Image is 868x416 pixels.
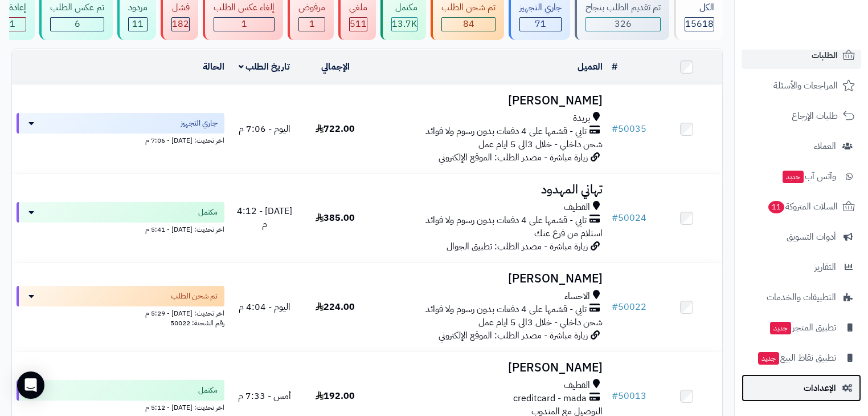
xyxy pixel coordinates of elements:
[316,211,355,225] span: 385.00
[129,18,147,31] div: 11
[238,389,291,403] span: أمس - 7:33 م
[181,118,218,129] span: جاري التجهيز
[615,17,632,31] span: 326
[685,1,714,14] div: الكل
[814,259,836,275] span: التقارير
[425,125,587,138] span: تابي - قسّمها على 4 دفعات بدون رسوم ولا فوائد
[742,163,861,190] a: وآتس آبجديد
[375,272,603,285] h3: [PERSON_NAME]
[350,18,367,31] div: 511
[781,168,836,184] span: وآتس آب
[612,211,618,225] span: #
[578,60,603,74] a: العميل
[375,94,603,107] h3: [PERSON_NAME]
[17,223,224,235] div: اخر تحديث: [DATE] - 5:41 م
[239,122,290,136] span: اليوم - 7:06 م
[612,60,617,74] a: #
[770,322,791,334] span: جديد
[75,17,80,31] span: 6
[478,138,603,151] span: شحن داخلي - خلال 3الى 5 ايام عمل
[564,379,590,392] span: القطيف
[392,17,417,31] span: 13.7K
[441,1,496,14] div: تم شحن الطلب
[773,78,838,94] span: المراجعات والأسئلة
[425,303,587,316] span: تابي - قسّمها على 4 دفعات بدون رسوم ولا فوائد
[439,329,588,342] span: زيارة مباشرة - مصدر الطلب: الموقع الإلكتروني
[375,183,603,196] h3: تهاني المهدود
[535,17,546,31] span: 71
[51,18,104,31] div: 6
[758,352,779,365] span: جديد
[17,134,224,146] div: اخر تحديث: [DATE] - 7:06 م
[742,72,861,99] a: المراجعات والأسئلة
[316,300,355,314] span: 224.00
[612,211,646,225] a: #50024
[519,1,562,14] div: جاري التجهيز
[50,1,104,14] div: تم عكس الطلب
[742,223,861,251] a: أدوات التسويق
[742,193,861,220] a: السلات المتروكة11
[239,60,290,74] a: تاريخ الطلب
[612,122,618,136] span: #
[241,17,247,31] span: 1
[742,253,861,281] a: التقارير
[171,1,190,14] div: فشل
[767,199,838,215] span: السلات المتروكة
[757,350,836,366] span: تطبيق نقاط البيع
[321,60,350,74] a: الإجمالي
[214,1,275,14] div: إلغاء عكس الطلب
[742,284,861,311] a: التطبيقات والخدمات
[564,201,590,214] span: القطيف
[214,18,274,31] div: 1
[375,361,603,374] h3: [PERSON_NAME]
[298,1,325,14] div: مرفوض
[742,314,861,341] a: تطبيق المتجرجديد
[612,300,618,314] span: #
[742,344,861,371] a: تطبيق نقاط البيعجديد
[309,17,315,31] span: 1
[586,18,660,31] div: 326
[612,389,646,403] a: #50013
[128,1,148,14] div: مردود
[804,380,836,396] span: الإعدادات
[172,18,189,31] div: 182
[171,290,218,302] span: تم شحن الطلب
[172,17,189,31] span: 182
[586,1,661,14] div: تم تقديم الطلب بنجاح
[573,112,590,125] span: بريدة
[520,18,561,31] div: 71
[463,17,474,31] span: 84
[685,17,714,31] span: 15618
[792,108,838,124] span: طلبات الإرجاع
[316,389,355,403] span: 192.00
[349,1,367,14] div: ملغي
[239,300,290,314] span: اليوم - 4:04 م
[203,60,224,74] a: الحالة
[742,132,861,160] a: العملاء
[442,18,495,31] div: 84
[612,300,646,314] a: #50022
[198,385,218,396] span: مكتمل
[769,320,836,336] span: تطبيق المتجر
[812,47,838,63] span: الطلبات
[742,42,861,69] a: الطلبات
[299,18,325,31] div: 1
[814,138,836,154] span: العملاء
[742,374,861,402] a: الإعدادات
[612,389,618,403] span: #
[439,151,588,164] span: زيارة مباشرة - مصدر الطلب: الموقع الإلكتروني
[742,102,861,130] a: طلبات الإرجاع
[783,171,804,183] span: جديد
[132,17,144,31] span: 11
[767,289,836,305] span: التطبيقات والخدمات
[478,316,603,329] span: شحن داخلي - خلال 3الى 5 ايام عمل
[513,392,587,405] span: creditcard - mada
[198,207,218,218] span: مكتمل
[17,371,44,399] div: Open Intercom Messenger
[170,318,224,328] span: رقم الشحنة: 50022
[17,306,224,318] div: اخر تحديث: [DATE] - 5:29 م
[612,122,646,136] a: #50035
[787,229,836,245] span: أدوات التسويق
[316,122,355,136] span: 722.00
[768,201,784,213] span: 11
